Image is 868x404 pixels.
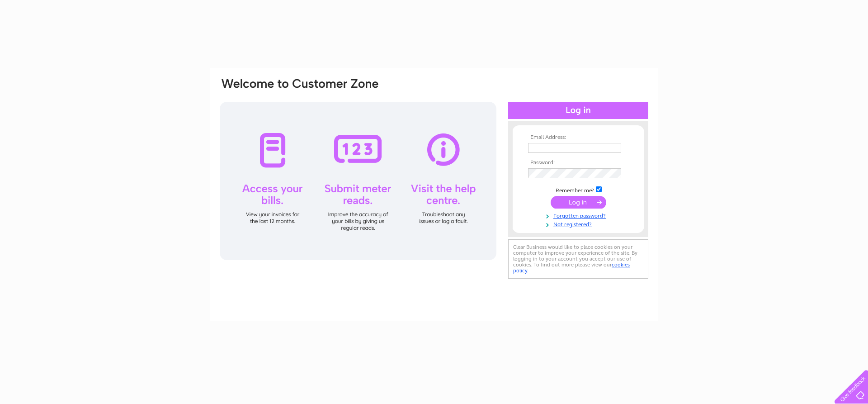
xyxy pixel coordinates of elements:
input: Submit [551,196,606,209]
th: Password: [526,160,631,166]
a: Not registered? [528,219,631,228]
div: Clear Business would like to place cookies on your computer to improve your experience of the sit... [508,239,648,279]
a: Forgotten password? [528,211,631,219]
th: Email Address: [526,134,631,141]
a: cookies policy [513,261,630,274]
td: Remember me? [526,185,631,194]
